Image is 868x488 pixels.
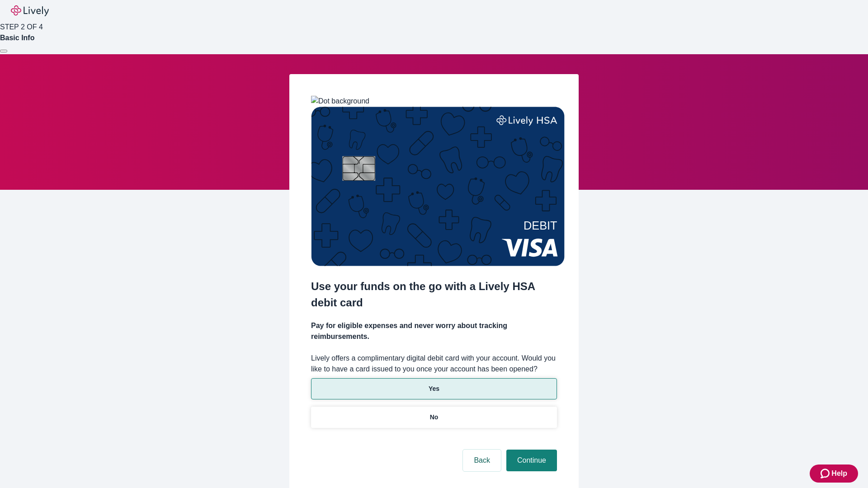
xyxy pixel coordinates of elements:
[463,450,501,471] button: Back
[821,468,831,479] svg: Zendesk support icon
[506,450,557,471] button: Continue
[430,413,439,422] p: No
[810,465,858,483] button: Zendesk support iconHelp
[311,378,557,399] button: Yes
[429,384,439,394] p: Yes
[311,320,557,342] h4: Pay for eligible expenses and never worry about tracking reimbursements.
[11,5,49,16] img: Lively
[311,107,565,266] img: Debit card
[831,468,847,479] span: Help
[311,96,369,107] img: Dot background
[311,278,557,311] h2: Use your funds on the go with a Lively HSA debit card
[311,353,557,375] label: Lively offers a complimentary digital debit card with your account. Would you like to have a card...
[311,407,557,428] button: No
